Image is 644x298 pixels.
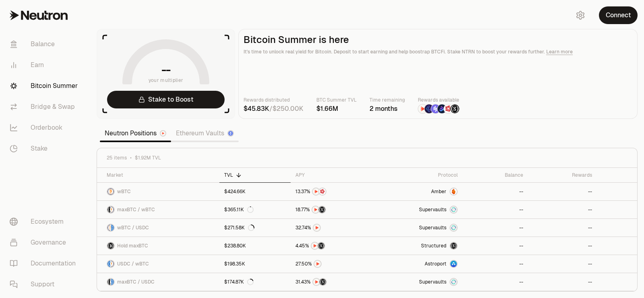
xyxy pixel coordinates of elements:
a: StructuredmaxBTC [376,237,462,255]
a: Astroport [376,255,462,273]
img: wBTC Logo [107,225,110,231]
img: Supervaults [450,225,457,231]
button: NTRNStructured Points [295,242,372,250]
p: Time remaining [369,96,405,104]
img: EtherFi Points [425,104,433,113]
img: Amber [450,188,457,195]
img: maxBTC Logo [107,243,114,249]
a: SupervaultsSupervaults [376,273,462,291]
img: USDC Logo [111,225,114,231]
a: -- [462,183,528,200]
a: NTRNStructured Points [291,201,377,218]
a: $238.80K [219,237,290,255]
a: maxBTC LogowBTC LogomaxBTC / wBTC [97,201,219,218]
img: NTRN [314,261,321,267]
a: NTRNMars Fragments [291,183,377,200]
span: Amber [431,188,446,195]
a: $424.66K [219,183,290,200]
a: -- [528,237,597,255]
a: $365.11K [219,201,290,218]
img: Supervaults [450,279,457,285]
a: Bitcoin Summer [3,76,87,96]
span: maxBTC / USDC [117,279,155,285]
img: Supervaults [450,206,457,213]
a: Stake [3,138,87,159]
button: Connect [599,6,638,24]
div: Protocol [381,172,458,178]
a: Balance [3,34,87,55]
a: $174.87K [219,273,290,291]
img: Structured Points [318,243,324,249]
a: -- [528,219,597,237]
img: wBTC Logo [111,261,114,267]
span: $1.92M TVL [135,155,161,161]
a: -- [528,255,597,273]
a: maxBTC LogoHold maxBTC [97,237,219,255]
img: Structured Points [319,206,325,213]
img: NTRN [313,188,319,195]
a: $198.35K [219,255,290,273]
span: wBTC [117,188,131,195]
div: Market [107,172,215,178]
a: -- [462,237,528,255]
div: Rewards [533,172,592,178]
img: USDC Logo [107,261,110,267]
a: USDC LogowBTC LogoUSDC / wBTC [97,255,219,273]
button: NTRN [295,224,372,232]
img: USDC Logo [111,279,114,285]
a: -- [528,273,597,291]
a: Documentation [3,253,87,274]
img: maxBTC [450,243,457,249]
a: -- [528,201,597,218]
div: APY [295,172,372,178]
a: -- [462,201,528,218]
a: Governance [3,232,87,253]
a: -- [462,219,528,237]
span: Supervaults [419,206,446,213]
span: Supervaults [419,225,446,231]
a: Bridge & Swap [3,96,87,117]
div: 2 months [369,104,405,114]
img: wBTC Logo [107,188,114,195]
a: -- [462,255,528,273]
a: wBTC LogoUSDC LogowBTC / USDC [97,219,219,237]
button: NTRNMars Fragments [295,188,372,196]
span: Astroport [425,261,446,267]
div: $174.87K [224,279,254,285]
span: your multiplier [149,76,184,84]
img: NTRN [314,225,320,231]
a: -- [462,273,528,291]
img: Solv Points [431,104,440,113]
a: SupervaultsSupervaults [376,201,462,218]
div: $238.80K [224,243,246,249]
img: wBTC Logo [111,206,114,213]
button: NTRNStructured Points [295,206,372,214]
img: Mars Fragments [444,104,453,113]
img: Ethereum Logo [228,131,233,136]
button: NTRNStructured Points [295,278,372,286]
a: NTRNStructured Points [291,273,377,291]
img: maxBTC Logo [107,279,110,285]
span: maxBTC / wBTC [117,206,155,213]
div: Balance [467,172,524,178]
img: Neutron Logo [161,131,165,136]
a: Ethereum Vaults [171,125,239,141]
a: NTRN [291,219,377,237]
a: AmberAmber [376,183,462,200]
a: $271.58K [219,219,290,237]
a: maxBTC LogoUSDC LogomaxBTC / USDC [97,273,219,291]
span: Structured [421,243,446,249]
img: Structured Points [450,104,459,113]
img: Mars Fragments [319,188,326,195]
img: NTRN [313,279,320,285]
a: Support [3,274,87,295]
p: BTC Summer TVL [316,96,357,104]
span: Supervaults [419,279,446,285]
a: -- [528,183,597,200]
img: NTRN [418,104,427,113]
span: USDC / wBTC [117,261,149,267]
div: $271.58K [224,225,254,231]
a: Stake to Boost [107,91,225,108]
p: It's time to unlock real yield for Bitcoin. Deposit to start earning and help boostrap BTCFi. Sta... [244,48,632,56]
a: Earn [3,55,87,76]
